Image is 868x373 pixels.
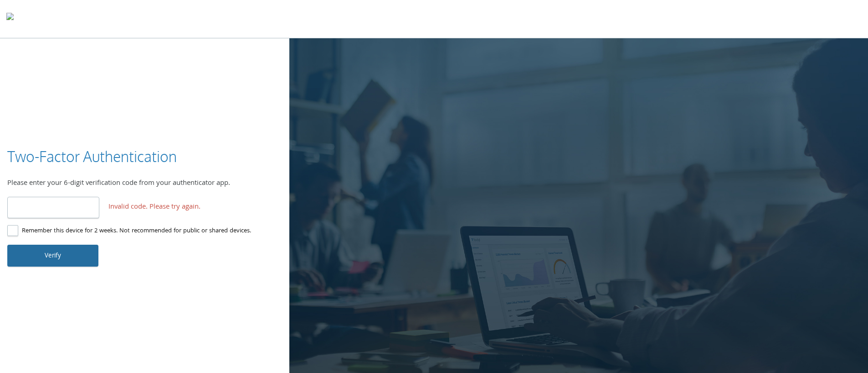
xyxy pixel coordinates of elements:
[7,245,98,267] button: Verify
[7,147,177,167] h3: Two-Factor Authentication
[7,178,282,190] div: Please enter your 6-digit verification code from your authenticator app.
[6,10,14,28] img: todyl-logo-dark.svg
[108,202,200,214] span: Invalid code. Please try again.
[7,226,251,237] label: Remember this device for 2 weeks. Not recommended for public or shared devices.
